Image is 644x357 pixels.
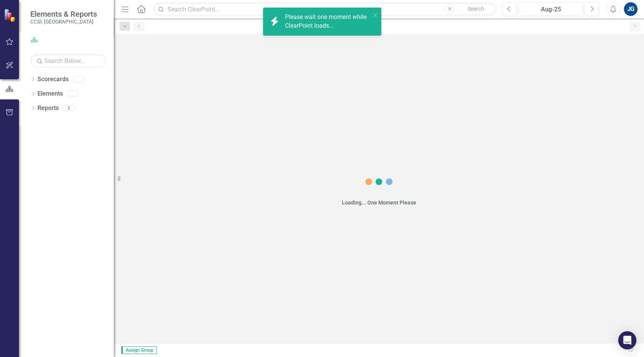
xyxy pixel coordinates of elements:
[38,90,63,98] a: Elements
[154,3,497,16] input: Search ClearPoint...
[618,331,636,349] div: Open Intercom Messenger
[285,13,371,30] div: Please wait one moment while ClearPoint loads...
[519,2,583,16] button: Aug-25
[63,105,75,111] div: 3
[121,346,157,354] span: Assign Group
[30,9,97,19] span: Elements & Reports
[4,9,17,22] img: ClearPoint Strategy
[373,11,378,19] button: close
[468,6,484,12] span: Search
[342,199,416,206] div: Loading... One Moment Please
[624,2,638,16] button: JG
[38,75,69,84] a: Scorecards
[521,5,580,14] div: Aug-25
[38,104,59,113] a: Reports
[30,19,97,25] small: CCSI: [GEOGRAPHIC_DATA]
[30,54,106,68] input: Search Below...
[457,4,495,14] button: Search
